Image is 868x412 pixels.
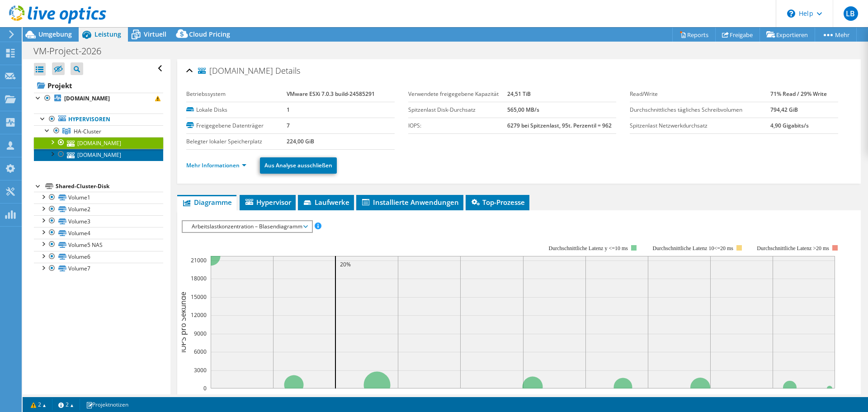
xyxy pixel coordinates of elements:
text: 9000 [194,330,207,337]
label: Betriebssystem [186,90,287,99]
b: VMware ESXi 7.0.3 build-24585291 [287,90,375,98]
a: HA-Cluster [34,125,163,137]
b: 224,00 GiB [287,137,314,145]
span: Installierte Anwendungen [361,198,459,207]
label: Lokale Disks [186,105,287,114]
text: 60% [580,393,591,401]
span: Hypervisor [244,198,291,207]
text: 0 [203,384,207,392]
a: Volume3 [34,215,163,227]
span: [DOMAIN_NAME] [198,66,273,76]
a: Exportieren [759,28,815,42]
span: Laufwerke [302,198,349,207]
span: Details [275,65,300,76]
a: Volume7 [34,263,163,275]
a: [DOMAIN_NAME] [34,137,163,149]
text: 100% [828,393,842,401]
a: Reports [672,28,716,42]
b: 4,90 Gigabits/s [770,122,809,129]
span: Virtuell [144,30,166,38]
text: 6000 [194,348,207,355]
span: HA-Cluster [74,128,101,135]
a: Volume4 [34,227,163,239]
text: 80% [705,393,716,401]
span: LB [844,6,858,21]
text: 18000 [191,275,207,282]
a: Projekt [34,78,163,93]
a: Hypervisoren [34,114,163,125]
b: 24,51 TiB [507,90,531,98]
b: 565,00 MB/s [507,106,539,114]
tspan: Durchschnittliche Latenz y <=10 ms [549,245,628,251]
h1: VM-Project-2026 [29,46,115,56]
a: 2 [24,399,52,410]
label: Freigegebene Datenträger [186,121,287,130]
label: Read/Write [630,90,770,99]
b: 794,42 GiB [770,106,798,114]
text: 21000 [191,256,207,264]
text: 3000 [194,366,207,374]
text: 12000 [191,311,207,319]
text: 20% [330,393,341,401]
label: IOPS: [408,121,507,130]
div: Shared-Cluster-Disk [56,181,163,192]
text: 20% [340,260,351,268]
a: Mehr Informationen [186,161,246,169]
span: Arbeitslastkonzentration – Blasendiagramm [187,221,307,232]
text: 90% [767,393,778,401]
a: Volume5 NAS [34,239,163,251]
a: [DOMAIN_NAME] [34,149,163,161]
text: 40% [455,393,466,401]
svg: \n [787,9,795,18]
b: 6279 bei Spitzenlast, 95t. Perzentil = 962 [507,122,612,129]
a: Volume2 [34,204,163,215]
label: Spitzenlast Netzwerkdurchsatz [630,121,770,130]
text: 30% [392,393,403,401]
a: Volume6 [34,251,163,263]
span: Umgebung [38,30,72,38]
text: 0% [207,393,215,401]
span: Leistung [94,30,121,38]
span: Top-Prozesse [470,198,525,207]
b: 1 [287,106,290,114]
b: 7 [287,122,290,129]
b: [DOMAIN_NAME] [64,95,110,102]
label: Belegter lokaler Speicherplatz [186,137,287,146]
label: Spitzenlast Disk-Durchsatz [408,105,507,114]
a: Volume1 [34,192,163,204]
text: Durchschnittliche Latenz >20 ms [757,245,830,251]
span: Cloud Pricing [189,30,230,38]
tspan: Durchschnittliche Latenz 10<=20 ms [653,245,734,251]
text: IOPS pro Sekunde [178,292,188,353]
label: Verwendete freigegebene Kapazität [408,90,507,99]
span: Diagramme [182,198,232,207]
text: 50% [518,393,528,401]
label: Durchschnittliches tägliches Schreibvolumen [630,105,770,114]
a: Projektnotizen [80,399,135,410]
a: 2 [52,399,80,410]
b: 71% Read / 29% Write [770,90,827,98]
a: Aus Analyse ausschließen [260,157,337,174]
text: 70% [642,393,653,401]
a: Mehr [815,28,857,42]
a: Freigabe [715,28,760,42]
a: [DOMAIN_NAME] [34,93,163,104]
text: 15000 [191,293,207,301]
text: 10% [268,393,278,401]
